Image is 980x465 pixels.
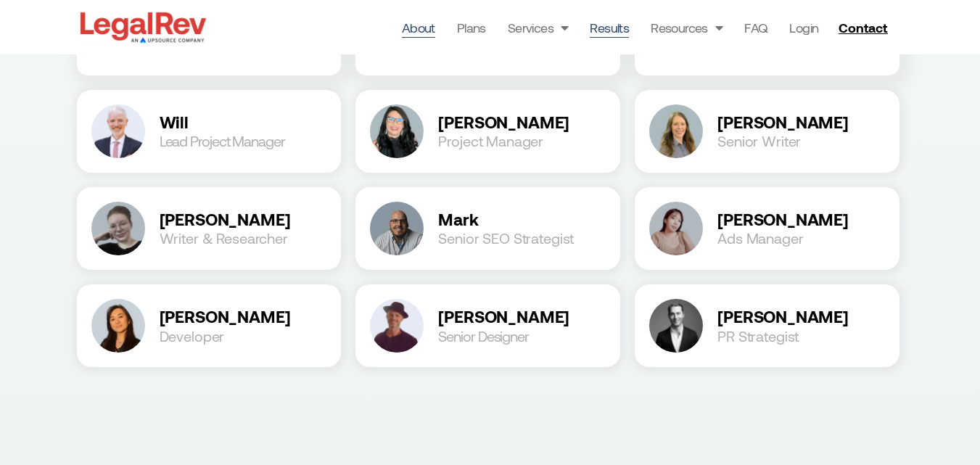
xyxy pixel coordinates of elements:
[590,17,629,38] a: Results
[717,329,885,344] h2: PR Strategist
[160,308,327,325] h2: [PERSON_NAME]
[160,210,327,228] h2: [PERSON_NAME]
[717,113,885,131] h2: [PERSON_NAME]
[457,17,486,38] a: Plans
[438,231,606,246] h2: Senior SEO Strategist
[438,133,606,149] h2: Project Manager
[402,17,435,38] a: About
[833,16,897,39] a: Contact
[160,132,285,149] span: Lead Project Manager
[402,17,819,38] nav: Menu
[160,231,327,246] h2: Writer & Researcher
[717,308,885,325] h2: [PERSON_NAME]
[160,329,327,344] h2: Developer
[789,17,818,38] a: Login
[717,210,885,228] h2: [PERSON_NAME]
[744,17,767,38] a: FAQ
[508,17,569,38] a: Services
[717,231,885,246] h2: Ads Manager
[717,133,885,149] h2: Senior Writer
[438,327,529,345] span: Senior Designer
[651,17,722,38] a: Resources
[438,113,606,131] h2: [PERSON_NAME]
[438,308,606,325] h2: [PERSON_NAME]
[438,210,606,228] h2: Mark
[160,113,327,131] h2: Will
[839,21,887,34] span: Contact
